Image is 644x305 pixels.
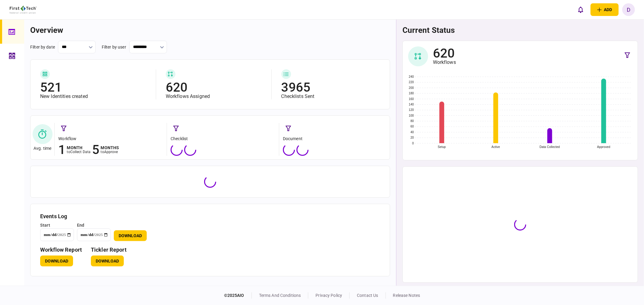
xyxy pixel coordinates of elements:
text: 20 [410,136,414,139]
h3: Events Log [40,214,380,219]
text: Data Collected [540,145,560,149]
h1: current status [402,26,638,35]
div: months [101,146,119,150]
a: contact us [357,293,378,298]
div: 3965 [281,81,380,93]
text: 60 [410,125,414,128]
h1: overview [30,26,390,35]
div: 521 [40,81,149,93]
text: 0 [412,142,414,145]
div: 620 [166,81,264,93]
div: Workflows Assigned [166,93,264,99]
span: approve [104,150,118,154]
text: Active [492,145,500,149]
a: release notes [393,293,420,298]
div: Checklists Sent [281,93,380,99]
text: 160 [409,97,414,101]
text: 140 [409,103,414,106]
div: 1 [58,144,66,156]
img: client company logo [10,6,37,14]
button: Download [40,256,73,266]
a: terms and conditions [259,293,301,298]
span: collect data [70,150,91,154]
div: start [40,222,74,228]
text: 120 [409,108,414,112]
div: Avg. time [34,146,51,151]
button: open notifications list [574,3,587,16]
div: document [283,136,388,142]
div: Workflows [433,59,456,65]
h3: Tickler Report [91,247,127,253]
div: filter by user [102,44,126,50]
div: to [101,150,119,154]
div: checklist [171,136,276,142]
button: Download [91,256,124,266]
button: D [622,3,635,16]
div: to [67,150,91,154]
h3: workflow report [40,247,82,253]
a: privacy policy [316,293,342,298]
div: 620 [433,47,456,59]
div: © 2025 AIO [224,292,252,299]
text: 80 [410,119,414,123]
button: open adding identity options [591,3,619,16]
div: 5 [92,144,99,156]
text: 100 [409,114,414,117]
text: 40 [410,130,414,134]
text: Approved [597,145,610,149]
text: 180 [409,92,414,95]
text: 200 [409,86,414,90]
div: New Identities created [40,93,149,99]
div: end [77,222,111,228]
text: 240 [409,75,414,78]
button: Download [114,230,147,241]
div: month [67,146,91,150]
text: 220 [409,80,414,84]
div: filter by date [30,44,55,50]
div: workflow [58,136,164,142]
text: Setup [438,145,446,149]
